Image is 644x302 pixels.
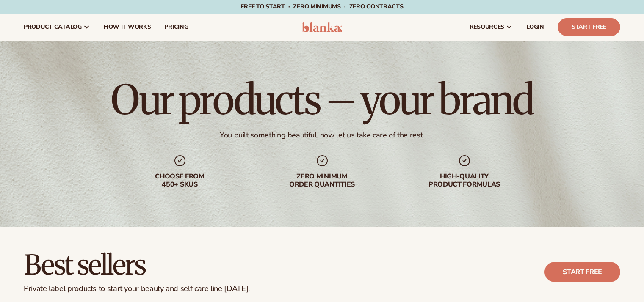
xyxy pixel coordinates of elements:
[24,251,250,279] h2: Best sellers
[164,24,188,30] span: pricing
[558,18,620,36] a: Start Free
[520,14,551,41] a: LOGIN
[24,284,250,294] div: Private label products to start your beauty and self care line [DATE].
[158,14,195,41] a: pricing
[220,130,424,140] div: You built something beautiful, now let us take care of the rest.
[302,22,342,32] img: logo
[526,24,544,30] span: LOGIN
[463,14,520,41] a: resources
[17,14,97,41] a: product catalog
[470,24,504,30] span: resources
[24,24,82,30] span: product catalog
[268,173,376,189] div: Zero minimum order quantities
[240,3,403,11] span: Free to start · ZERO minimums · ZERO contracts
[111,80,533,120] h1: Our products – your brand
[97,14,158,41] a: How It Works
[410,173,519,189] div: High-quality product formulas
[104,24,151,30] span: How It Works
[126,173,234,189] div: Choose from 450+ Skus
[544,262,620,282] a: Start free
